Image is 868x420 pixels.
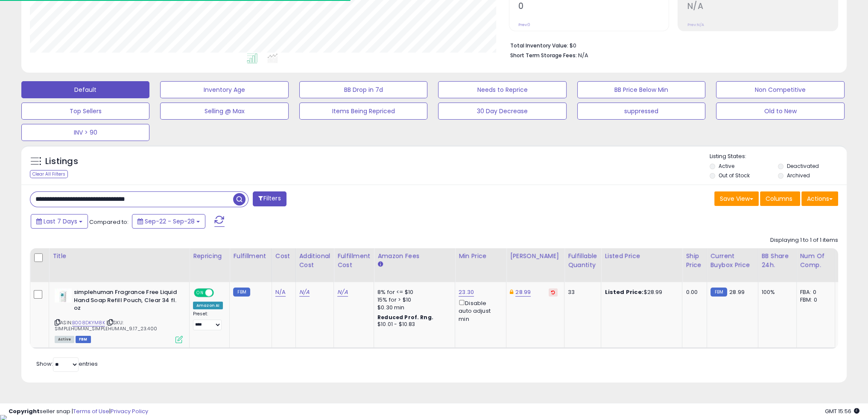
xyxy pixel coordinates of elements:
span: Compared to: [89,218,129,226]
div: 15% for > $10 [377,296,448,304]
b: simplehuman Fragrance Free Liquid Hand Soap Refill Pouch, Clear 34 fl. oz [74,288,178,314]
div: Fulfillable Quantity [568,252,597,270]
small: FBM [233,288,250,297]
span: All listings currently available for purchase on Amazon [55,336,74,343]
button: 30 Day Decrease [438,103,566,120]
div: Amazon Fees [377,252,451,261]
a: B008DKYM8K [72,319,105,326]
button: Items Being Repriced [299,103,427,120]
a: 28.99 [515,288,531,297]
button: Last 7 Days [31,214,88,229]
a: N/A [275,288,286,297]
a: Privacy Policy [111,407,148,415]
small: Prev: 0 [518,22,530,27]
div: $0.30 min [377,304,448,311]
span: Sep-22 - Sep-28 [145,217,195,226]
div: Fulfillment [233,252,268,261]
div: Title [53,252,186,261]
b: Short Term Storage Fees: [510,52,577,59]
div: Clear All Filters [30,170,68,178]
button: Selling @ Max [160,103,288,120]
button: Columns [760,191,800,206]
span: OFF [213,289,226,297]
div: $28.99 [605,288,675,296]
span: | SKU: SIMPLEHUMAN_SIMPLEHUMAN_9.17_23.400 [55,319,157,332]
div: $10.01 - $10.83 [377,321,448,328]
div: Fulfillment Cost [337,252,370,270]
div: Listed Price [605,252,678,261]
div: 8% for <= $10 [377,288,448,296]
div: Num of Comp. [800,252,831,270]
a: Terms of Use [73,407,109,415]
span: N/A [578,51,588,59]
div: Displaying 1 to 1 of 1 items [770,236,838,244]
div: BB Share 24h. [762,252,793,270]
b: Total Inventory Value: [510,42,568,49]
div: seller snap | | [9,408,148,416]
button: BB Drop in 7d [299,81,427,98]
div: Disable auto adjust min [459,298,500,323]
a: N/A [337,288,348,297]
button: Needs to Reprice [438,81,566,98]
small: Amazon Fees. [377,261,383,268]
div: Current Buybox Price [710,252,754,270]
img: 31i5+5ccKFL._SL40_.jpg [55,288,72,303]
button: Old to New [716,103,844,120]
div: 100% [762,288,790,296]
button: Sep-22 - Sep-28 [132,214,205,229]
div: Cost [275,252,292,261]
div: Repricing [193,252,226,261]
label: Active [719,162,734,170]
button: INV > 90 [21,124,149,141]
label: Deactivated [787,162,819,170]
span: 28.99 [729,288,745,296]
p: Listing States: [710,153,847,161]
span: Show: entries [36,360,98,368]
button: Actions [801,191,838,206]
label: Archived [787,172,810,179]
div: FBM: 0 [800,296,828,304]
a: N/A [299,288,310,297]
button: Inventory Age [160,81,288,98]
button: Default [21,81,149,98]
label: Out of Stock [719,172,750,179]
div: Ship Price [686,252,703,270]
div: Preset: [193,311,223,330]
div: 33 [568,288,594,296]
strong: Copyright [9,407,40,415]
h2: 0 [518,1,669,13]
h5: Listings [45,156,78,167]
div: Min Price [459,252,503,261]
div: Additional Cost [299,252,330,270]
a: 23.30 [459,288,474,297]
span: Last 7 Days [44,217,77,226]
li: $0 [510,40,832,50]
span: ON [195,289,205,297]
span: 2025-10-8 15:56 GMT [825,407,859,415]
span: FBM [76,336,91,343]
div: Amazon AI [193,302,223,309]
div: 0.00 [686,288,700,296]
button: Non Competitive [716,81,844,98]
b: Listed Price: [605,288,643,296]
div: FBA: 0 [800,288,828,296]
span: Columns [766,194,792,203]
b: Reduced Prof. Rng. [377,314,433,321]
button: suppressed [577,103,705,120]
button: Save View [714,191,759,206]
div: ASIN: [55,288,183,342]
small: Prev: N/A [687,22,704,27]
button: Filters [253,191,286,206]
h2: N/A [687,1,838,13]
div: [PERSON_NAME] [510,252,561,261]
small: FBM [710,288,727,297]
button: Top Sellers [21,103,149,120]
button: BB Price Below Min [577,81,705,98]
